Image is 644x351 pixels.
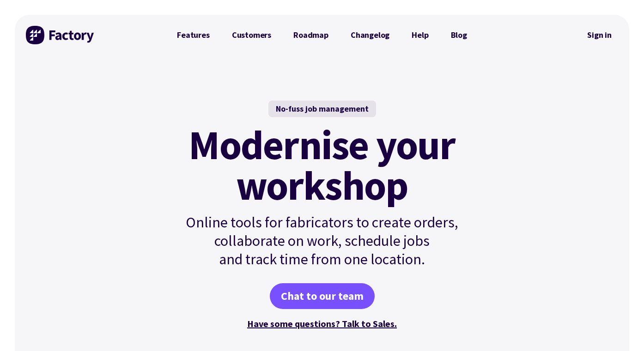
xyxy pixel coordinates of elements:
[166,26,221,44] a: Features
[581,24,618,46] a: Sign in
[581,24,618,46] nav: Secondary Navigation
[188,125,455,206] mark: Modernise your workshop
[247,318,397,329] a: Have some questions? Talk to Sales.
[166,26,478,44] nav: Primary Navigation
[340,26,401,44] a: Changelog
[270,283,375,309] a: Chat to our team
[26,26,95,44] img: Factory
[598,307,644,351] iframe: Chat Widget
[440,26,478,44] a: Blog
[268,101,376,117] div: No-fuss job management
[166,213,478,268] p: Online tools for fabricators to create orders, collaborate on work, schedule jobs and track time ...
[282,26,340,44] a: Roadmap
[401,26,439,44] a: Help
[221,26,282,44] a: Customers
